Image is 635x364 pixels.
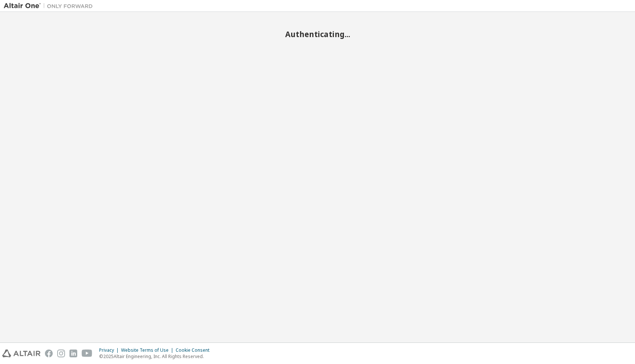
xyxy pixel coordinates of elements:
[4,2,97,10] img: Altair One
[69,350,77,357] img: linkedin.svg
[99,347,121,353] div: Privacy
[4,29,631,39] h2: Authenticating...
[57,350,65,357] img: instagram.svg
[176,347,214,353] div: Cookie Consent
[99,353,214,360] p: © 2025 Altair Engineering, Inc. All Rights Reserved.
[45,350,53,357] img: facebook.svg
[121,347,176,353] div: Website Terms of Use
[82,350,92,357] img: youtube.svg
[2,350,40,357] img: altair_logo.svg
